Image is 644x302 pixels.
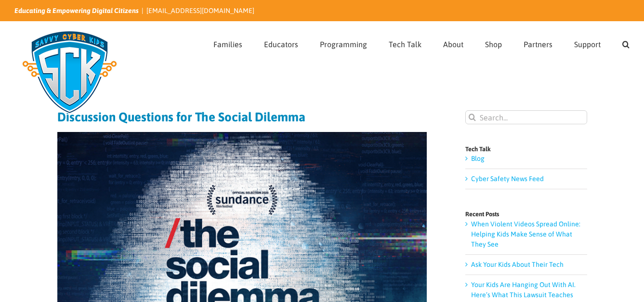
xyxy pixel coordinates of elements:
[485,40,502,48] span: Shop
[213,40,242,48] span: Families
[213,22,242,64] a: Families
[471,155,485,162] a: Blog
[465,146,587,152] h4: Tech Talk
[574,40,601,48] span: Support
[264,22,298,64] a: Educators
[574,22,601,64] a: Support
[320,22,367,64] a: Programming
[14,7,139,14] i: Educating & Empowering Digital Citizens
[320,40,367,48] span: Programming
[485,22,502,64] a: Shop
[622,22,630,64] a: Search
[57,110,427,124] h1: Discussion Questions for The Social Dilemma
[389,40,421,48] span: Tech Talk
[443,22,463,64] a: About
[443,40,463,48] span: About
[465,110,479,124] input: Search
[471,175,544,183] a: Cyber Safety News Feed
[213,22,630,64] nav: Main Menu
[465,211,587,217] h4: Recent Posts
[146,7,254,14] a: [EMAIL_ADDRESS][DOMAIN_NAME]
[471,220,580,248] a: When Violent Videos Spread Online: Helping Kids Make Sense of What They See
[471,261,564,268] a: Ask Your Kids About Their Tech
[524,40,552,48] span: Partners
[14,24,125,120] img: Savvy Cyber Kids Logo
[264,40,298,48] span: Educators
[465,110,587,124] input: Search...
[524,22,552,64] a: Partners
[389,22,421,64] a: Tech Talk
